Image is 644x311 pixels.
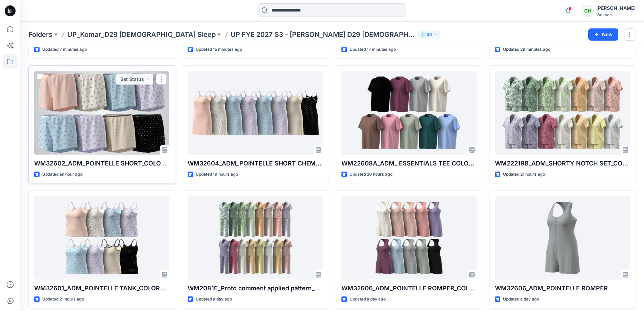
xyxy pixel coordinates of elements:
a: WM32601_ADM_POINTELLE TANK_COLORWAY [34,196,169,280]
a: WM2081E_Proto comment applied pattern_COLORWAY [188,196,323,280]
div: [PERSON_NAME] [596,4,636,12]
div: GH [581,5,594,17]
a: WM22608A_ADM_ ESSENTIALS TEE COLORWAY [341,71,477,155]
p: Updated 15 minutes ago [196,46,242,53]
p: WM32602_ADM_POINTELLE SHORT_COLORWAY [34,159,169,168]
p: Updated 20 hours ago [350,171,392,178]
p: Updated 21 hours ago [42,296,84,303]
p: 36 [427,31,432,38]
p: WM22219B_ADM_SHORTY NOTCH SET_COLORWAY [495,159,630,168]
a: WM32604_ADM_POINTELLE SHORT CHEMISE_COLORWAY [188,71,323,155]
p: WM32601_ADM_POINTELLE TANK_COLORWAY [34,284,169,293]
p: Updated 19 hours ago [196,171,238,178]
a: UP_Komar_D29 [DEMOGRAPHIC_DATA] Sleep [67,30,216,39]
p: WM32606_ADM_POINTELLE ROMPER [495,284,630,293]
a: WM32606_ADM_POINTELLE ROMPER_COLORWAY [341,196,477,280]
p: WM22608A_ADM_ ESSENTIALS TEE COLORWAY [341,159,477,168]
p: Updated 29 minutes ago [503,46,550,53]
p: Updated a day ago [196,296,232,303]
a: Folders [28,30,52,39]
p: UP FYE 2027 S3 - [PERSON_NAME] D29 [DEMOGRAPHIC_DATA] Sleepwear [231,30,415,39]
a: WM22219B_ADM_SHORTY NOTCH SET_COLORWAY [495,71,630,155]
a: WM32606_ADM_POINTELLE ROMPER [495,196,630,280]
p: Updated 7 minutes ago [42,46,87,53]
p: WM32606_ADM_POINTELLE ROMPER_COLORWAY [341,284,477,293]
p: WM32604_ADM_POINTELLE SHORT CHEMISE_COLORWAY [188,159,323,168]
p: Updated an hour ago [42,171,82,178]
p: Updated 21 hours ago [503,171,545,178]
button: 36 [418,30,440,39]
p: Updated 17 minutes ago [350,46,396,53]
button: New [588,28,618,41]
div: Walmart [596,12,636,17]
p: Updated a day ago [503,296,539,303]
p: WM2081E_Proto comment applied pattern_COLORWAY [188,284,323,293]
a: WM32602_ADM_POINTELLE SHORT_COLORWAY [34,71,169,155]
p: Updated a day ago [350,296,386,303]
